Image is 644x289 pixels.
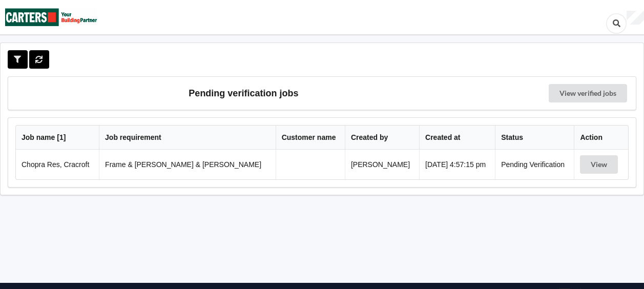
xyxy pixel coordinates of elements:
[627,11,644,25] div: User Profile
[419,150,495,179] td: [DATE] 4:57:15 pm
[549,84,627,102] a: View verified jobs
[16,150,99,179] td: Chopra Res, Cracroft
[495,150,574,179] td: Pending Verification
[16,126,99,150] th: Job name [ 1 ]
[5,1,97,34] img: Carters
[574,126,628,150] th: Action
[99,150,276,179] td: Frame & [PERSON_NAME] & [PERSON_NAME]
[276,126,345,150] th: Customer name
[580,155,618,174] button: View
[99,126,276,150] th: Job requirement
[580,160,620,169] a: View
[345,126,419,150] th: Created by
[15,84,472,102] h3: Pending verification jobs
[495,126,574,150] th: Status
[419,126,495,150] th: Created at
[345,150,419,179] td: [PERSON_NAME]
